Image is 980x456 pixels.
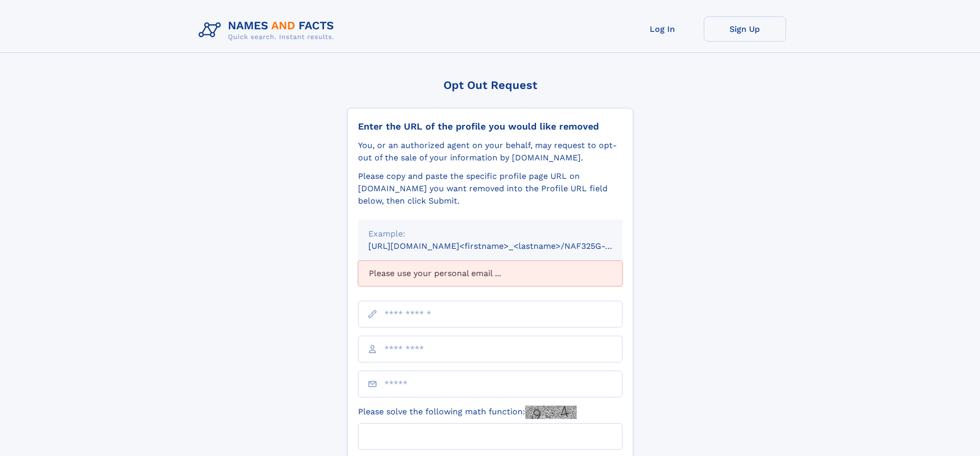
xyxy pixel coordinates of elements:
div: Example: [368,228,612,240]
small: [URL][DOMAIN_NAME]<firstname>_<lastname>/NAF325G-xxxxxxxx [368,241,642,251]
a: Log In [621,16,704,42]
div: Opt Out Request [347,79,633,92]
div: Enter the URL of the profile you would like removed [358,121,622,132]
img: Logo Names and Facts [194,16,343,44]
div: Please copy and paste the specific profile page URL on [DOMAIN_NAME] you want removed into the Pr... [358,170,622,207]
label: Please solve the following math function: [358,406,577,419]
a: Sign Up [704,16,786,42]
div: Please use your personal email ... [358,261,622,286]
div: You, or an authorized agent on your behalf, may request to opt-out of the sale of your informatio... [358,139,622,164]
